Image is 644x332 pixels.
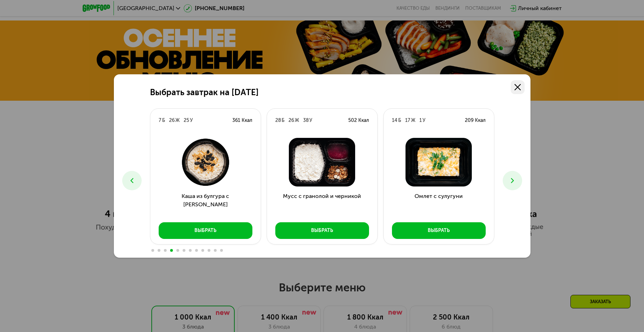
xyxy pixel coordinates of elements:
[194,227,216,234] div: Выбрать
[184,117,189,124] div: 25
[275,222,369,239] button: Выбрать
[175,117,179,124] div: Ж
[288,117,294,124] div: 26
[392,117,398,124] div: 14
[392,222,486,239] button: Выбрать
[423,117,425,124] div: У
[150,88,259,97] h2: Выбрать завтрак на [DATE]
[311,227,333,234] div: Выбрать
[428,227,450,234] div: Выбрать
[273,138,372,186] img: Мусс с гранолой и черникой
[267,192,377,217] h3: Мусс с гранолой и черникой
[465,117,486,124] div: 209 Ккал
[398,117,401,124] div: Б
[162,117,165,124] div: Б
[190,117,193,124] div: У
[169,117,175,124] div: 26
[159,117,161,124] div: 7
[303,117,309,124] div: 38
[275,117,281,124] div: 28
[150,192,261,217] h3: Каша из булгура с [PERSON_NAME]
[384,192,494,217] h3: Омлет с сулугуни
[232,117,252,124] div: 361 Ккал
[309,117,312,124] div: У
[389,138,488,186] img: Омлет с сулугуни
[156,138,255,186] img: Каша из булгура с арахисом
[411,117,415,124] div: Ж
[348,117,369,124] div: 502 Ккал
[282,117,284,124] div: Б
[295,117,299,124] div: Ж
[405,117,410,124] div: 17
[159,222,252,239] button: Выбрать
[419,117,422,124] div: 1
